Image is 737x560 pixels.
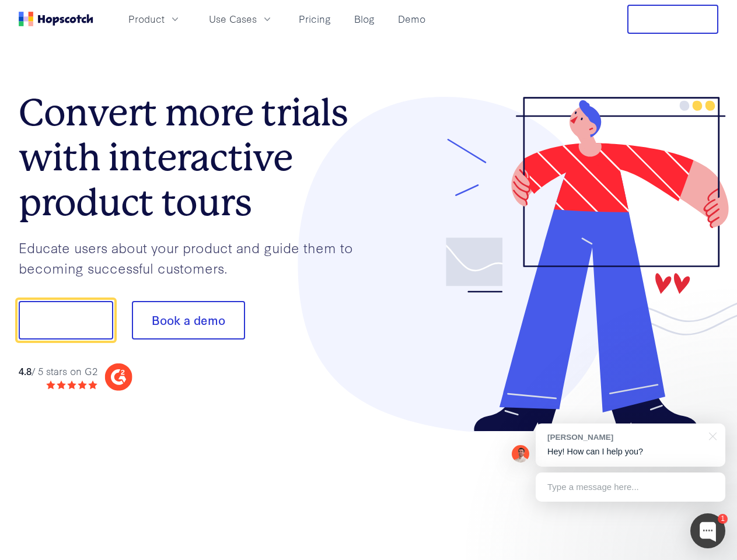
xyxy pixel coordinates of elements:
a: Demo [393,9,430,29]
span: Use Cases [209,12,257,26]
button: Use Cases [202,9,280,29]
strong: 4.8 [19,364,32,377]
button: Product [121,9,188,29]
div: / 5 stars on G2 [19,364,97,379]
button: Free Trial [627,5,718,34]
p: Hey! How can I help you? [547,446,714,458]
img: Mark Spera [512,445,529,463]
div: [PERSON_NAME] [547,432,702,443]
button: Book a demo [132,301,245,339]
div: Type a message here... [536,473,725,502]
p: Educate users about your product and guide them to becoming successful customers. [19,237,369,278]
div: 1 [718,514,728,524]
a: Home [19,12,93,26]
a: Pricing [294,9,336,29]
h1: Convert more trials with interactive product tours [19,90,369,225]
span: Product [128,12,165,26]
a: Blog [350,9,379,29]
button: Show me! [19,301,113,339]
